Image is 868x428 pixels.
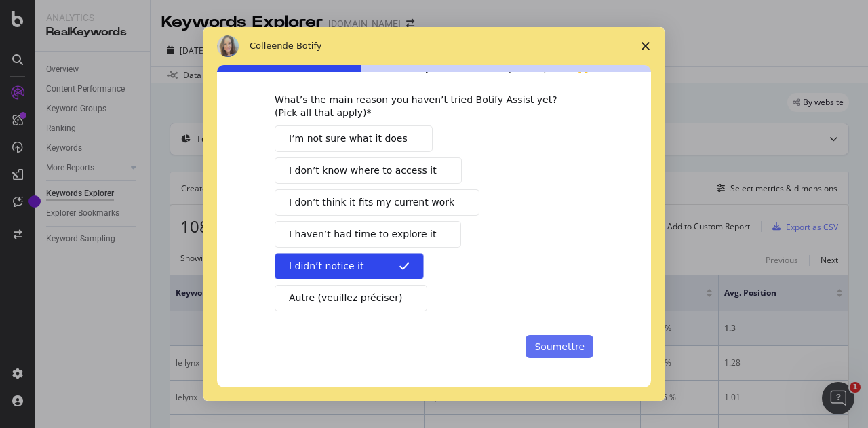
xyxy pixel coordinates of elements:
span: Autre (veuillez préciser) [289,291,402,305]
button: Soumettre [526,335,593,358]
span: de Botify [283,41,322,51]
span: I’m not sure what it does [289,132,408,146]
button: Autre (veuillez préciser) [275,285,427,311]
img: Profile image for Colleen [217,35,239,57]
span: Colleen [250,41,283,51]
button: I didn’t notice it [275,253,424,279]
button: I haven’t had time to explore it [275,221,461,248]
span: Fermer l'enquête [627,27,665,65]
span: I haven’t had time to explore it [289,227,436,241]
button: I don’t think it fits my current work [275,189,479,216]
button: I’m not sure what it does [275,125,433,152]
span: I don’t think it fits my current work [289,195,454,210]
span: I don’t know where to access it [289,163,437,178]
button: I don’t know where to access it [275,157,462,184]
div: What’s the main reason you haven’t tried Botify Assist yet? (Pick all that apply) [275,94,573,118]
span: I didn’t notice it [289,259,363,273]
